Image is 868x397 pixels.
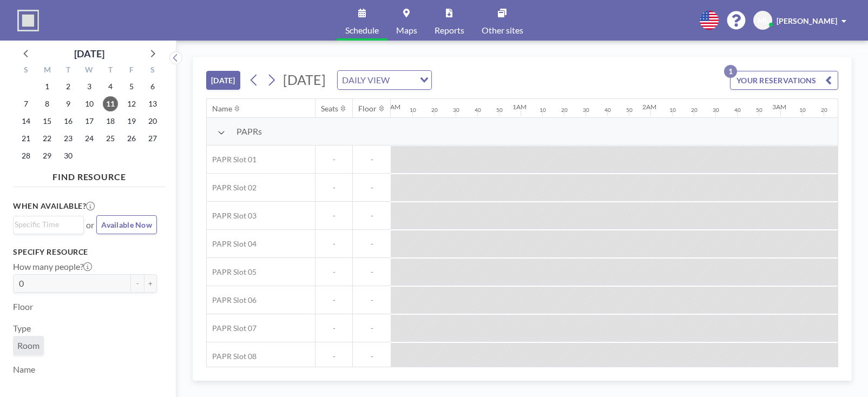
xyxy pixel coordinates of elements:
[121,64,142,78] div: F
[353,352,391,361] span: -
[730,71,838,90] button: YOUR RESERVATIONS1
[642,103,656,111] div: 2AM
[340,73,392,87] span: DAILY VIEW
[561,107,568,114] div: 20
[799,107,806,114] div: 10
[37,64,58,78] div: M
[74,46,104,61] div: [DATE]
[61,79,76,94] span: Tuesday, September 2, 2025
[315,295,352,305] span: -
[124,96,139,111] span: Friday, September 12, 2025
[772,103,786,111] div: 3AM
[96,215,157,234] button: Available Now
[383,103,400,111] div: 12AM
[821,107,827,114] div: 20
[604,107,611,114] div: 40
[101,220,152,229] span: Available Now
[142,64,163,78] div: S
[17,10,39,31] img: organization-logo
[103,131,118,146] span: Thursday, September 25, 2025
[583,107,589,114] div: 30
[315,323,352,333] span: -
[40,131,55,146] span: Monday, September 22, 2025
[353,183,391,193] span: -
[283,71,326,88] span: [DATE]
[13,323,31,334] label: Type
[61,96,76,111] span: Tuesday, September 9, 2025
[315,155,352,164] span: -
[724,65,737,78] p: 1
[315,183,352,193] span: -
[82,79,97,94] span: Wednesday, September 3, 2025
[124,114,139,129] span: Friday, September 19, 2025
[14,216,83,233] div: Search for option
[453,107,459,114] div: 30
[315,239,352,249] span: -
[131,274,144,293] button: -
[17,340,40,351] span: Room
[144,274,157,293] button: +
[691,107,698,114] div: 20
[669,107,676,114] div: 10
[777,16,837,25] span: [PERSON_NAME]
[13,301,33,312] label: Floor
[435,26,464,35] span: Reports
[207,239,257,249] span: PAPR Slot 04
[207,323,257,333] span: PAPR Slot 07
[40,96,55,111] span: Monday, September 8, 2025
[353,295,391,305] span: -
[207,267,257,277] span: PAPR Slot 05
[103,114,118,129] span: Thursday, September 18, 2025
[79,64,100,78] div: W
[207,211,257,221] span: PAPR Slot 03
[40,148,55,163] span: Monday, September 29, 2025
[207,352,257,361] span: PAPR Slot 08
[315,211,352,221] span: -
[734,107,741,114] div: 40
[206,71,240,90] button: [DATE]
[396,26,417,35] span: Maps
[358,104,377,114] div: Floor
[431,107,438,114] div: 20
[103,96,118,111] span: Thursday, September 11, 2025
[18,114,34,129] span: Sunday, September 14, 2025
[512,103,527,111] div: 1AM
[145,96,160,111] span: Saturday, September 13, 2025
[18,148,34,163] span: Sunday, September 28, 2025
[353,239,391,249] span: -
[82,131,97,146] span: Wednesday, September 24, 2025
[236,126,262,137] span: PAPRs
[124,131,139,146] span: Friday, September 26, 2025
[86,220,94,230] span: or
[207,183,257,193] span: PAPR Slot 02
[58,64,79,78] div: T
[345,26,379,35] span: Schedule
[713,107,719,114] div: 30
[207,155,257,164] span: PAPR Slot 01
[145,79,160,94] span: Saturday, September 6, 2025
[100,64,121,78] div: T
[475,107,481,114] div: 40
[18,96,34,111] span: Sunday, September 7, 2025
[393,73,413,87] input: Search for option
[13,364,35,375] label: Name
[207,295,257,305] span: PAPR Slot 06
[353,155,391,164] span: -
[103,79,118,94] span: Thursday, September 4, 2025
[321,104,338,114] div: Seats
[482,26,523,35] span: Other sites
[353,323,391,333] span: -
[18,131,34,146] span: Sunday, September 21, 2025
[756,107,762,114] div: 50
[315,267,352,277] span: -
[338,71,431,89] div: Search for option
[61,131,76,146] span: Tuesday, September 23, 2025
[212,104,232,114] div: Name
[40,79,55,94] span: Monday, September 1, 2025
[61,148,76,163] span: Tuesday, September 30, 2025
[353,211,391,221] span: -
[13,261,92,272] label: How many people?
[13,247,157,257] h3: Specify resource
[145,131,160,146] span: Saturday, September 27, 2025
[40,114,55,129] span: Monday, September 15, 2025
